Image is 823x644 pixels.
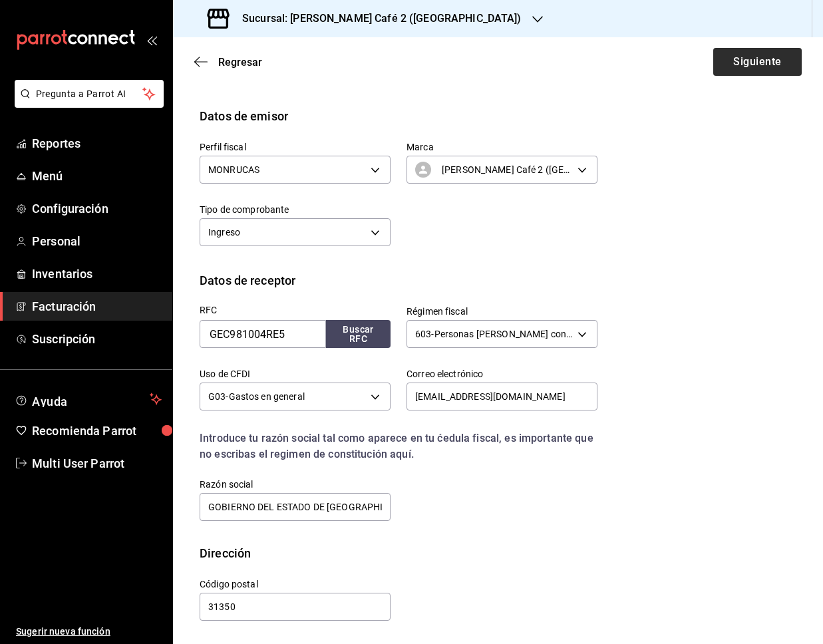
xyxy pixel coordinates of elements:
button: open_drawer_menu [146,35,157,45]
div: Introduce tu razón social tal como aparece en tu ćedula fiscal, es importante que no escribas el ... [200,430,597,462]
input: Obligatorio [200,593,391,621]
label: Correo electrónico [407,369,597,379]
label: Código postal [200,579,391,589]
label: Régimen fiscal [407,307,597,316]
span: Sugerir nueva función [16,625,162,639]
div: MONRUCAS [200,156,391,184]
div: Datos de emisor [200,107,288,125]
span: Inventarios [32,265,162,283]
span: 603 - Personas [PERSON_NAME] con Fines no Lucrativos [415,327,573,341]
span: Multi User Parrot [32,454,162,472]
span: Facturación [32,297,162,315]
h3: Sucursal: [PERSON_NAME] Café 2 ([GEOGRAPHIC_DATA]) [232,11,522,27]
button: Regresar [194,56,262,69]
span: Suscripción [32,330,162,348]
span: Regresar [218,56,262,69]
span: Recomienda Parrot [32,422,162,440]
label: RFC [200,305,391,315]
span: Ingreso [208,226,240,239]
label: Uso de CFDI [200,369,391,379]
span: Pregunta a Parrot AI [36,87,143,101]
label: Tipo de comprobante [200,205,391,214]
span: Ayuda [32,391,144,407]
span: G03 - Gastos en general [208,390,305,403]
span: Configuración [32,200,162,218]
span: [PERSON_NAME] Café 2 ([GEOGRAPHIC_DATA]) [442,163,573,176]
label: Perfil fiscal [200,142,391,152]
button: Siguiente [713,48,802,76]
button: Pregunta a Parrot AI [15,80,164,108]
div: Datos de receptor [200,271,295,289]
button: Buscar RFC [326,320,391,348]
span: Personal [32,232,162,250]
span: Menú [32,167,162,185]
div: Dirección [200,544,251,562]
span: Reportes [32,134,162,152]
label: Razón social [200,480,391,489]
a: Pregunta a Parrot AI [9,96,164,110]
label: Marca [407,142,597,152]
